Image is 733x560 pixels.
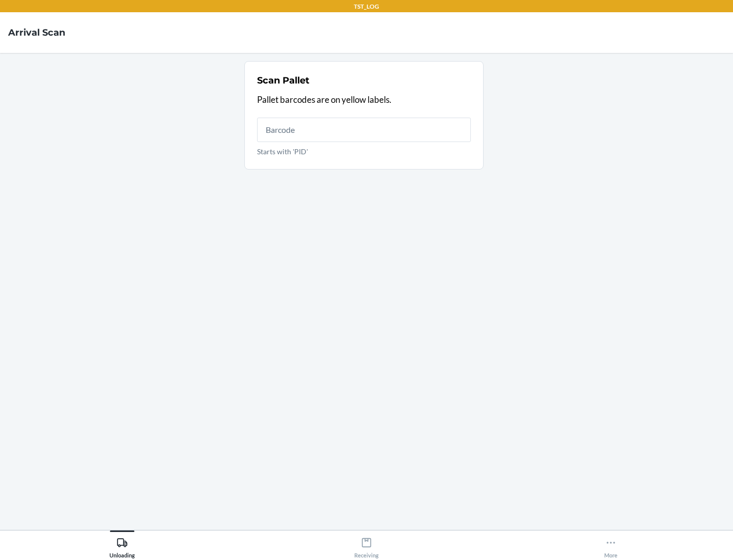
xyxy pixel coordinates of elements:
p: TST_LOG [354,2,379,11]
div: More [604,533,617,558]
p: Pallet barcodes are on yellow labels. [257,93,471,106]
button: More [489,530,733,558]
button: Receiving [244,530,489,558]
input: Starts with 'PID' [257,118,471,142]
p: Starts with 'PID' [257,146,471,157]
div: Receiving [354,533,379,558]
h4: Arrival Scan [8,26,65,39]
div: Unloading [109,533,135,558]
h2: Scan Pallet [257,74,309,87]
